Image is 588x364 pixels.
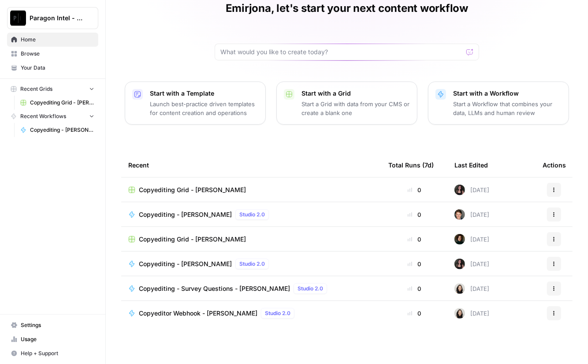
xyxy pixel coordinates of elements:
[454,283,489,294] div: [DATE]
[128,308,374,319] a: Copyeditor Webhook - [PERSON_NAME]Studio 2.0
[454,153,488,177] div: Last Edited
[7,61,98,75] a: Your Data
[16,123,98,137] a: Copyediting - [PERSON_NAME]
[21,50,94,58] span: Browse
[150,89,258,98] p: Start with a Template
[301,89,410,98] p: Start with a Grid
[128,283,374,294] a: Copyediting - Survey Questions - [PERSON_NAME]Studio 2.0
[30,126,94,134] span: Copyediting - [PERSON_NAME]
[454,259,465,269] img: 5nlru5lqams5xbrbfyykk2kep4hl
[21,349,94,357] span: Help + Support
[16,96,98,110] a: Copyediting Grid - [PERSON_NAME]
[139,260,232,268] span: Copyediting - [PERSON_NAME]
[239,211,265,219] span: Studio 2.0
[454,283,465,294] img: t5ef5oef8zpw1w4g2xghobes91mw
[21,64,94,72] span: Your Data
[388,153,434,177] div: Total Runs (7d)
[388,284,440,293] div: 0
[139,284,290,293] span: Copyediting - Survey Questions - [PERSON_NAME]
[388,235,440,244] div: 0
[454,234,465,245] img: trpfjrwlykpjh1hxat11z5guyxrg
[30,99,94,107] span: Copyediting Grid - [PERSON_NAME]
[7,47,98,61] a: Browse
[298,285,323,293] span: Studio 2.0
[220,48,463,56] input: What would you like to create today?
[543,153,566,177] div: Actions
[239,260,265,268] span: Studio 2.0
[128,153,374,177] div: Recent
[139,210,232,219] span: Copyediting - [PERSON_NAME]
[21,335,94,343] span: Usage
[388,210,440,219] div: 0
[454,234,489,245] div: [DATE]
[454,209,465,220] img: qw00ik6ez51o8uf7vgx83yxyzow9
[301,100,410,117] p: Start a Grid with data from your CMS or create a blank one
[10,10,26,26] img: Paragon Intel - Copyediting Logo
[21,321,94,329] span: Settings
[7,346,98,360] button: Help + Support
[7,332,98,346] a: Usage
[139,186,246,194] span: Copyediting Grid - [PERSON_NAME]
[388,309,440,318] div: 0
[454,209,489,220] div: [DATE]
[7,318,98,332] a: Settings
[128,186,374,194] a: Copyediting Grid - [PERSON_NAME]
[150,100,258,117] p: Launch best-practice driven templates for content creation and operations
[388,186,440,194] div: 0
[7,110,98,123] button: Recent Workflows
[454,308,489,319] div: [DATE]
[428,82,569,125] button: Start with a WorkflowStart a Workflow that combines your data, LLMs and human review
[454,185,465,195] img: 5nlru5lqams5xbrbfyykk2kep4hl
[454,308,465,319] img: t5ef5oef8zpw1w4g2xghobes91mw
[30,14,83,22] span: Paragon Intel - Copyediting
[388,260,440,268] div: 0
[128,259,374,269] a: Copyediting - [PERSON_NAME]Studio 2.0
[128,235,374,244] a: Copyediting Grid - [PERSON_NAME]
[7,7,98,29] button: Workspace: Paragon Intel - Copyediting
[7,82,98,96] button: Recent Grids
[128,209,374,220] a: Copyediting - [PERSON_NAME]Studio 2.0
[139,309,257,318] span: Copyeditor Webhook - [PERSON_NAME]
[21,36,94,44] span: Home
[20,112,66,120] span: Recent Workflows
[453,100,562,117] p: Start a Workflow that combines your data, LLMs and human review
[20,85,52,93] span: Recent Grids
[454,259,489,269] div: [DATE]
[454,185,489,195] div: [DATE]
[265,309,290,317] span: Studio 2.0
[276,82,417,125] button: Start with a GridStart a Grid with data from your CMS or create a blank one
[139,235,246,244] span: Copyediting Grid - [PERSON_NAME]
[7,33,98,47] a: Home
[125,82,266,125] button: Start with a TemplateLaunch best-practice driven templates for content creation and operations
[226,1,468,15] h1: Emirjona, let's start your next content workflow
[453,89,562,98] p: Start with a Workflow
